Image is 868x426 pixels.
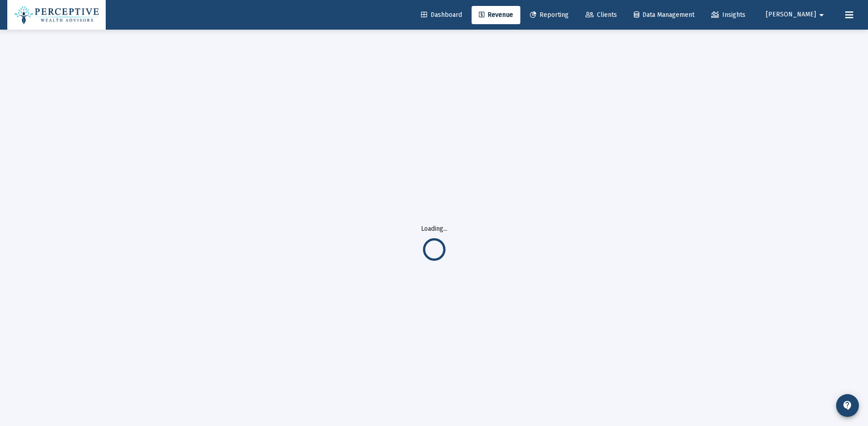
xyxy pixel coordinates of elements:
span: [PERSON_NAME] [766,11,816,19]
mat-icon: arrow_drop_down [816,6,827,24]
a: Reporting [523,6,576,24]
a: Dashboard [414,6,469,24]
span: Reporting [530,11,569,19]
button: [PERSON_NAME] [755,5,838,24]
span: Insights [711,11,745,19]
a: Revenue [472,6,520,24]
img: Dashboard [14,6,99,24]
span: Dashboard [421,11,462,19]
mat-icon: contact_support [842,400,853,411]
a: Clients [578,6,624,24]
a: Data Management [627,6,702,24]
span: Data Management [634,11,694,19]
a: Insights [704,6,753,24]
span: Revenue [479,11,513,19]
span: Clients [586,11,617,19]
